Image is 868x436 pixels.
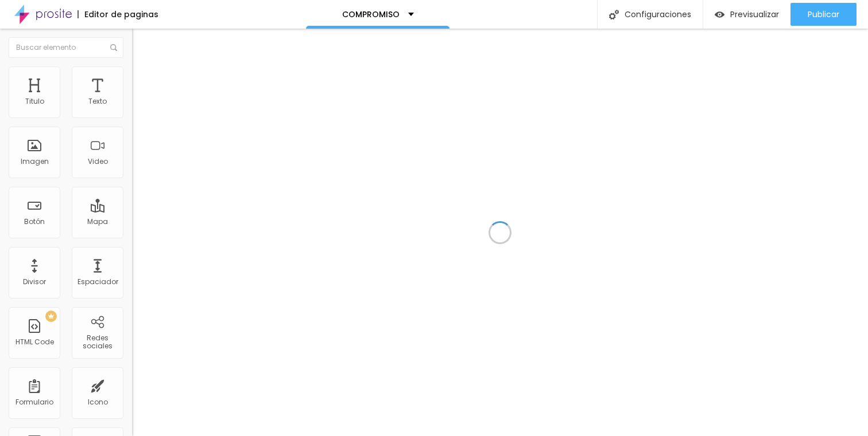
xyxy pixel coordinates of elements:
[790,3,857,26] button: Publicar
[77,278,118,286] div: Espaciador
[15,338,54,346] div: HTML Code
[23,278,46,286] div: Divisor
[88,97,107,105] div: Texto
[15,398,53,406] div: Formulario
[75,334,120,351] div: Redes sociales
[9,37,123,58] input: Buscar elemento
[87,218,108,226] div: Mapa
[88,158,108,166] div: Video
[110,44,117,51] img: Icone
[730,10,779,19] span: Previsualizar
[808,10,839,19] span: Publicar
[703,3,790,26] button: Previsualizar
[609,10,619,19] img: Icone
[342,10,400,18] p: COMPROMISO
[77,10,158,18] div: Editor de paginas
[21,158,49,166] div: Imagen
[25,97,44,105] div: Titulo
[88,398,108,406] div: Icono
[715,10,724,19] img: view-1.svg
[24,218,45,226] div: Botón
